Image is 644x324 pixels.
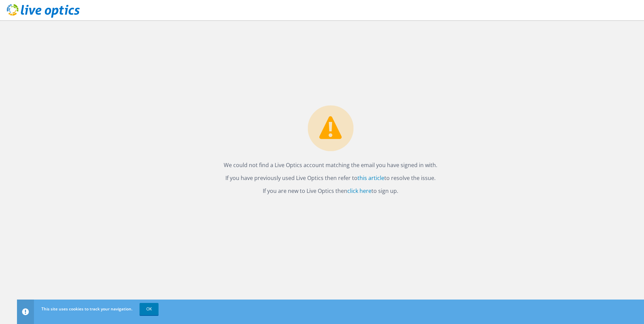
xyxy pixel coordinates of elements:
[224,173,437,183] p: If you have previously used Live Optics then refer to to resolve the issue.
[41,306,132,312] span: This site uses cookies to track your navigation.
[224,160,437,170] p: We could not find a Live Optics account matching the email you have signed in with.
[140,303,159,315] a: OK
[347,187,371,195] a: click here
[357,174,384,182] a: this article
[224,186,437,196] p: If you are new to Live Optics then to sign up.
